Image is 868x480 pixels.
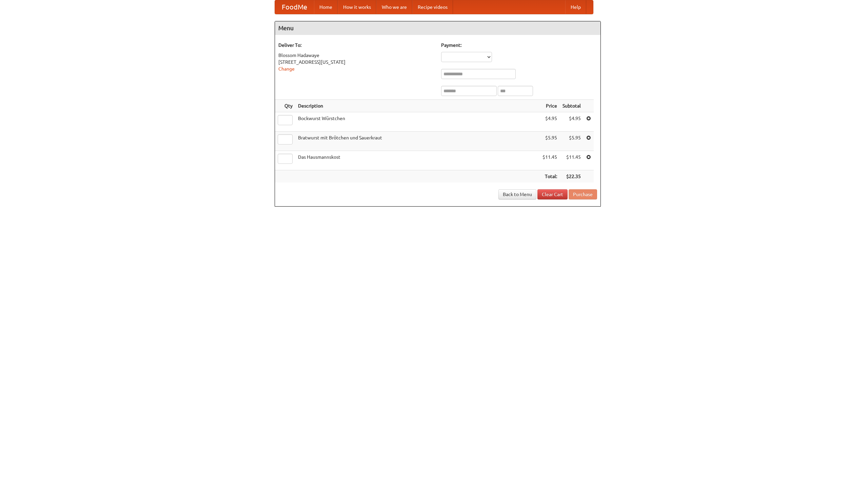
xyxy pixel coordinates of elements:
[560,170,584,183] th: $22.35
[565,0,586,14] a: Help
[295,151,540,170] td: Das Hausmannskost
[540,132,560,151] td: $5.95
[498,189,536,199] a: Back to Menu
[278,42,434,49] h5: Deliver To:
[275,21,600,35] h4: Menu
[295,100,540,112] th: Description
[295,112,540,132] td: Bockwurst Würstchen
[314,0,338,14] a: Home
[540,112,560,132] td: $4.95
[278,59,434,65] div: [STREET_ADDRESS][US_STATE]
[376,0,412,14] a: Who we are
[540,151,560,170] td: $11.45
[441,42,597,49] h5: Payment:
[560,112,584,132] td: $4.95
[560,151,584,170] td: $11.45
[560,100,584,112] th: Subtotal
[569,189,597,199] button: Purchase
[295,132,540,151] td: Bratwurst mit Brötchen und Sauerkraut
[275,0,314,14] a: FoodMe
[275,100,295,112] th: Qty
[540,170,560,183] th: Total:
[540,100,560,112] th: Price
[338,0,376,14] a: How it works
[278,52,434,59] div: Blossom Hadawaye
[537,189,568,199] a: Clear Cart
[278,66,295,72] a: Change
[412,0,453,14] a: Recipe videos
[560,132,584,151] td: $5.95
